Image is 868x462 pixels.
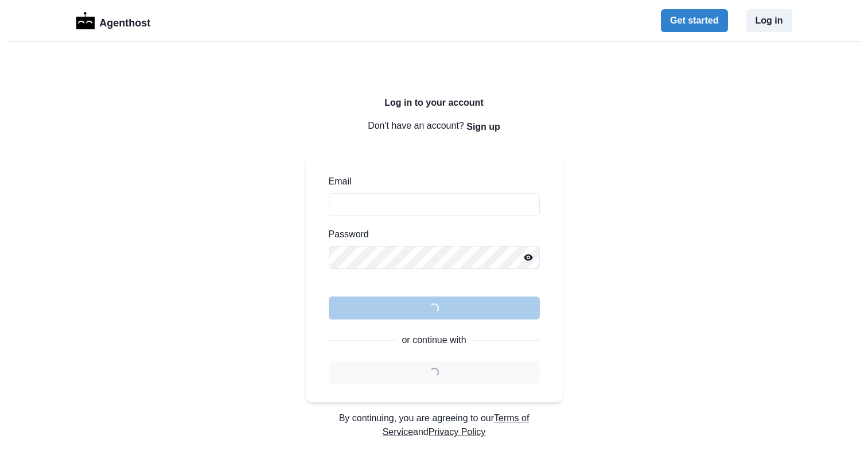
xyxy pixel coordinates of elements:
p: Don't have an account? [306,115,563,138]
img: Logo [76,12,95,29]
button: Get started [661,9,727,32]
button: Log in [746,9,792,32]
label: Email [329,175,533,188]
a: Privacy Policy [429,427,486,437]
p: or continue with [402,333,466,347]
button: Sign up [466,115,500,138]
p: Agenthost [99,11,150,31]
h2: Log in to your account [306,97,563,108]
label: Password [329,228,533,241]
button: Reveal password [517,246,540,269]
p: By continuing, you are agreeing to our and [306,411,563,439]
a: LogoAgenthost [76,11,151,31]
